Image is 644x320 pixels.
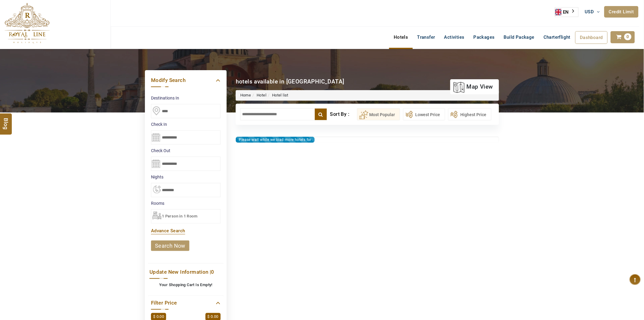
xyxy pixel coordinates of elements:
a: map view [453,80,493,93]
a: Advance Search [151,228,185,233]
a: Build Package [499,31,539,43]
span: USD [585,9,594,15]
div: Language [555,7,579,17]
a: Hotels [389,31,412,43]
a: Home [240,93,251,97]
span: Dashboard [580,35,603,40]
span: 1 Person in 1 Room [162,214,197,218]
img: The Royal Line Holidays [5,3,50,44]
div: hotels available in [GEOGRAPHIC_DATA] [236,77,344,86]
label: Check In [151,121,221,127]
label: Destinations In [151,95,221,101]
a: Hotel [257,93,266,97]
a: Modify Search [151,76,221,84]
span: Blog [2,118,10,123]
a: Activities [440,31,469,43]
button: Most Popular [357,108,400,120]
a: Update New Information |0 [149,268,222,276]
a: 0 [611,31,635,43]
aside: Language selected: English [555,7,579,17]
a: Packages [469,31,499,43]
a: EN [555,8,578,17]
span: 0 [211,269,214,275]
a: Charterflight [539,31,575,43]
button: Lowest Price [403,108,445,120]
label: Rooms [151,200,221,206]
div: Please wait while we load more hotels for you [236,137,315,143]
a: Transfer [413,31,440,43]
b: Your Shopping Cart Is Empty! [159,282,212,287]
a: Credit Limit [604,6,639,18]
a: search now [151,240,189,251]
span: 0 [624,33,632,40]
div: Sort By : [330,108,357,120]
label: Check Out [151,148,221,154]
button: Highest Price [448,108,491,120]
a: Filter Price [151,299,221,307]
li: Hotel list [266,93,288,98]
label: nights [151,174,221,180]
span: Charterflight [544,34,570,40]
